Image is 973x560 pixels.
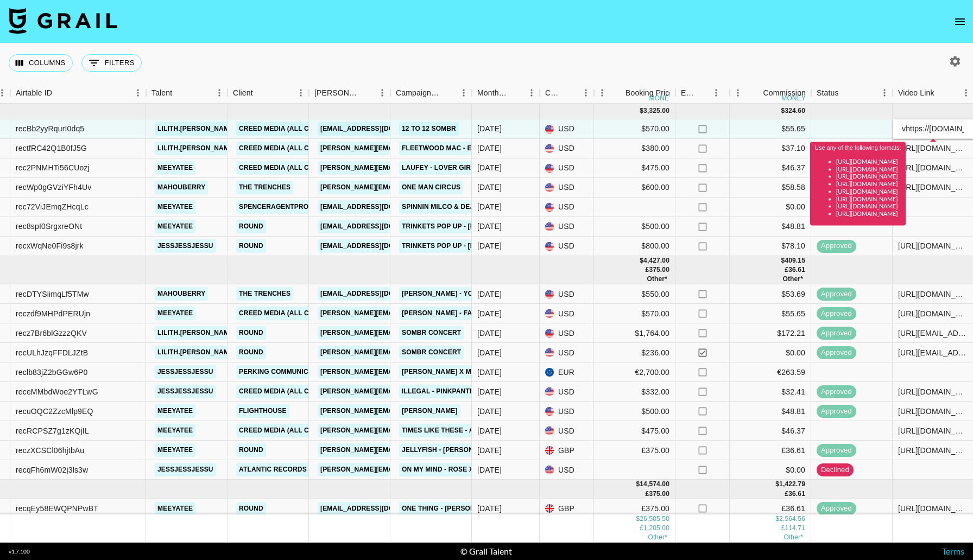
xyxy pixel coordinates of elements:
[781,524,785,533] div: £
[898,425,968,436] div: https://www.tiktok.com/@meeyatee/video/7527758843795737878
[155,239,216,253] a: jessjessjessu
[399,443,502,457] a: Jellyfish - [PERSON_NAME]
[578,85,594,101] button: Menu
[898,289,968,300] div: https://www.tiktok.com/@mahouberry/video/7525844252107066646
[318,346,495,359] a: [PERSON_NAME][EMAIL_ADDRESS][DOMAIN_NAME]
[155,502,195,516] a: meeyatee
[540,217,594,237] div: USD
[540,499,594,519] div: GBP
[16,240,84,251] div: recxWqNe0Fi9s8jrk
[817,328,856,339] span: approved
[236,181,293,194] a: The Trenches
[788,489,805,499] div: 36.61
[399,307,516,320] a: [PERSON_NAME] - Fame is a gun
[293,85,309,101] button: Menu
[390,82,472,104] div: Campaign (Type)
[155,346,249,359] a: lilith.[PERSON_NAME].xx
[540,82,594,104] div: Currency
[318,424,495,437] a: [PERSON_NAME][EMAIL_ADDRESS][DOMAIN_NAME]
[16,143,87,154] div: rectfRC42Q1B0fJ5G
[788,265,805,275] div: 36.61
[730,499,811,519] div: £36.61
[545,82,563,104] div: Currency
[594,304,675,323] div: $570.00
[730,178,811,198] div: $58.58
[318,181,495,194] a: [PERSON_NAME][EMAIL_ADDRESS][DOMAIN_NAME]
[318,200,439,214] a: [EMAIL_ADDRESS][DOMAIN_NAME]
[318,326,495,340] a: [PERSON_NAME][EMAIL_ADDRESS][DOMAIN_NAME]
[594,362,675,382] div: €2,700.00
[836,187,901,195] li: [URL][DOMAIN_NAME]
[696,85,711,100] button: Sort
[16,201,89,212] div: rec72ViJEmqZHcqLc
[730,362,811,382] div: €263.59
[898,143,968,154] div: https://www.instagram.com/reel/DNDuX99iR0Z/?igsh=MWk4ODUydW05bDBoZw==
[640,256,643,265] div: $
[898,182,968,193] div: https://www.tiktok.com/@mahouberry/video/7543647144142474518?_t=ZN-8zFzKQUeB8Q&_r=1
[399,220,526,233] a: Trinkets Pop Up - [PERSON_NAME]
[730,323,811,343] div: $172.21
[594,402,675,421] div: $500.00
[155,161,195,175] a: meeyatee
[211,85,228,101] button: Menu
[399,346,464,359] a: Sombr concert
[477,289,502,300] div: Jul '25
[817,504,856,514] span: approved
[399,424,521,437] a: Times Like These - Addisonraee
[817,465,854,475] span: declined
[779,480,805,489] div: 1,422.79
[730,85,746,101] button: Menu
[16,123,84,134] div: recBb2yyRqurI0dq5
[399,287,503,301] a: [PERSON_NAME] - Your Idol
[594,382,675,402] div: $332.00
[594,237,675,256] div: $800.00
[399,463,534,476] a: On my mind - Rose x [PERSON_NAME]
[540,158,594,178] div: USD
[318,239,439,253] a: [EMAIL_ADDRESS][DOMAIN_NAME]
[236,200,321,214] a: spenceragentprohq
[477,162,502,173] div: Aug '25
[16,182,91,193] div: recWp0gGVziYFh4Uv
[817,241,856,251] span: approved
[236,463,321,476] a: Atlantic Records UK
[155,365,216,379] a: jessjessjessu
[318,404,551,418] a: [PERSON_NAME][EMAIL_ADDRESS][PERSON_NAME][DOMAIN_NAME]
[781,106,785,116] div: $
[540,178,594,198] div: USD
[730,304,811,323] div: $55.65
[9,54,73,72] button: Select columns
[898,82,934,104] div: Video Link
[399,385,495,398] a: Illegal - PinkPanthress
[399,326,464,340] a: Sombr concert
[779,514,805,524] div: 2,564.56
[730,343,811,362] div: $0.00
[540,343,594,362] div: USD
[640,524,643,533] div: £
[640,514,669,524] div: 26,505.50
[155,424,195,437] a: meeyatee
[314,82,359,104] div: [PERSON_NAME]
[155,220,195,233] a: meeyatee
[785,256,805,265] div: 409.15
[785,106,805,116] div: 324.60
[236,122,349,136] a: Creed Media (All Campaigns)
[228,82,309,104] div: Client
[643,256,669,265] div: 4,427.00
[146,82,228,104] div: Talent
[233,82,253,104] div: Client
[817,406,856,417] span: approved
[730,217,811,237] div: $48.81
[477,240,502,251] div: Aug '25
[399,239,526,253] a: Trinkets Pop Up - [PERSON_NAME]
[594,119,675,139] div: $570.00
[155,463,216,476] a: jessjessjessu
[949,11,971,33] button: open drawer
[540,402,594,421] div: USD
[730,402,811,421] div: $48.81
[775,480,779,489] div: $
[172,85,187,100] button: Sort
[643,106,669,116] div: 3,325.00
[9,8,117,34] img: Grail Talent
[675,82,730,104] div: Expenses: Remove Commission?
[898,328,968,339] div: https://www.tiktok.com/@lilith.marie.xx/video/7518822665340161282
